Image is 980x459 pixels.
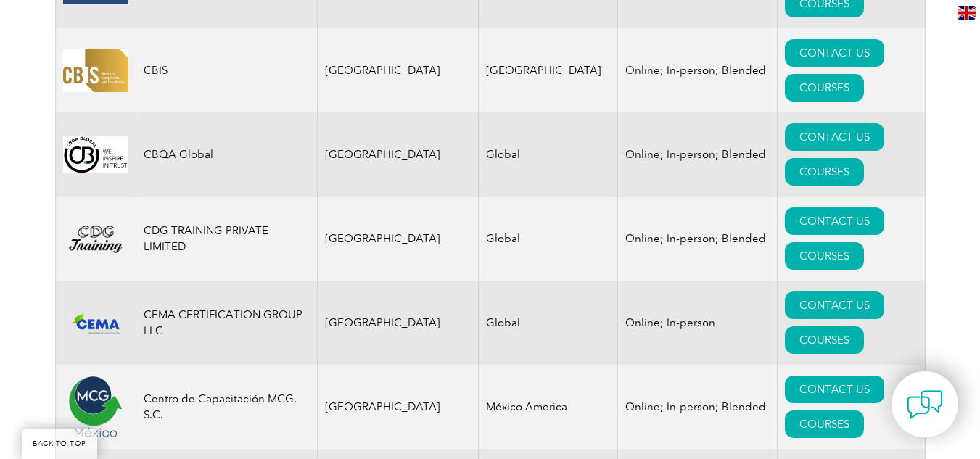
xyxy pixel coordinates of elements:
[63,136,128,173] img: 6f6ba32e-03e9-eb11-bacb-00224814b282-logo.png
[136,28,317,112] td: CBIS
[618,281,778,365] td: Online; In-person
[479,365,618,449] td: México America
[63,220,128,257] img: 25ebede5-885b-ef11-bfe3-000d3ad139cf-logo.png
[136,365,317,449] td: Centro de Capacitación MCG, S.C.
[317,365,479,449] td: [GEOGRAPHIC_DATA]
[785,39,884,67] a: CONTACT US
[136,112,317,197] td: CBQA Global
[136,197,317,281] td: CDG TRAINING PRIVATE LIMITED
[479,112,618,197] td: Global
[907,386,943,423] img: contact-chat.png
[785,158,864,186] a: COURSES
[785,410,864,438] a: COURSES
[22,429,97,459] a: BACK TO TOP
[785,376,884,403] a: CONTACT US
[618,28,778,112] td: Online; In-person; Blended
[785,207,884,235] a: CONTACT US
[618,112,778,197] td: Online; In-person; Blended
[785,291,884,319] a: CONTACT US
[785,242,864,270] a: COURSES
[479,28,618,112] td: [GEOGRAPHIC_DATA]
[785,326,864,354] a: COURSES
[317,197,479,281] td: [GEOGRAPHIC_DATA]
[479,197,618,281] td: Global
[479,281,618,365] td: Global
[618,365,778,449] td: Online; In-person; Blended
[317,112,479,197] td: [GEOGRAPHIC_DATA]
[317,281,479,365] td: [GEOGRAPHIC_DATA]
[63,374,128,439] img: 21edb52b-d01a-eb11-a813-000d3ae11abd-logo.png
[63,49,128,92] img: 07dbdeaf-5408-eb11-a813-000d3ae11abd-logo.jpg
[136,281,317,365] td: CEMA CERTIFICATION GROUP LLC
[958,6,976,20] img: en
[317,28,479,112] td: [GEOGRAPHIC_DATA]
[785,74,864,102] a: COURSES
[618,197,778,281] td: Online; In-person; Blended
[785,123,884,151] a: CONTACT US
[63,307,128,339] img: f4e4f87f-e3f1-ee11-904b-002248931104-logo.png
